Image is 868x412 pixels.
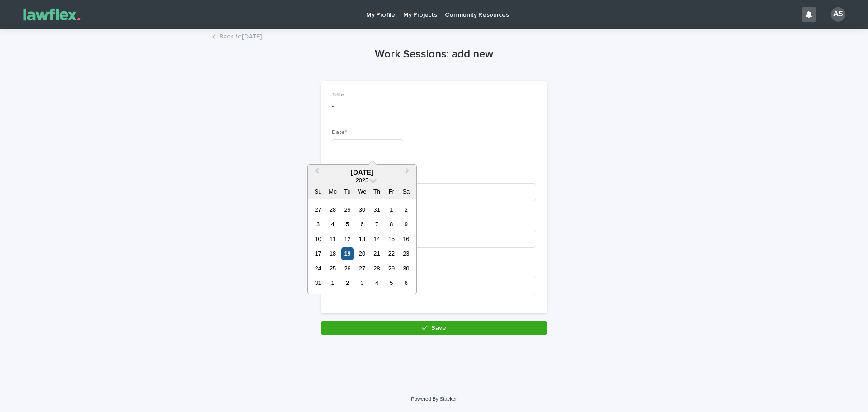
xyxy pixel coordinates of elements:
[332,130,347,135] span: Date
[385,185,397,198] div: Fr
[341,185,354,198] div: Tu
[308,168,416,176] div: [DATE]
[400,218,412,230] div: Choose Saturday, August 9th, 2025
[219,31,262,41] a: Back to[DATE]
[401,166,415,180] button: Next Month
[371,277,383,289] div: Choose Thursday, September 4th, 2025
[371,233,383,245] div: Choose Thursday, August 14th, 2025
[332,102,536,111] p: -
[312,247,324,260] div: Choose Sunday, August 17th, 2025
[312,204,324,216] div: Choose Sunday, July 27th, 2025
[341,233,354,245] div: Choose Tuesday, August 12th, 2025
[311,202,413,290] div: month 2025-08
[385,247,397,260] div: Choose Friday, August 22nd, 2025
[385,262,397,275] div: Choose Friday, August 29th, 2025
[385,204,397,216] div: Choose Friday, August 1st, 2025
[371,262,383,275] div: Choose Thursday, August 28th, 2025
[312,218,324,230] div: Choose Sunday, August 3rd, 2025
[831,7,845,22] div: AS
[371,247,383,260] div: Choose Thursday, August 21st, 2025
[321,48,547,61] h1: Work Sessions: add new
[356,277,368,289] div: Choose Wednesday, September 3rd, 2025
[400,204,412,216] div: Choose Saturday, August 2nd, 2025
[321,321,547,335] button: Save
[312,233,324,245] div: Choose Sunday, August 10th, 2025
[400,262,412,275] div: Choose Saturday, August 30th, 2025
[385,218,397,230] div: Choose Friday, August 8th, 2025
[341,218,354,230] div: Choose Tuesday, August 5th, 2025
[371,218,383,230] div: Choose Thursday, August 7th, 2025
[431,325,446,331] span: Save
[341,262,354,275] div: Choose Tuesday, August 26th, 2025
[411,396,457,402] a: Powered By Stacker
[400,247,412,260] div: Choose Saturday, August 23rd, 2025
[356,177,368,184] span: 2025
[326,218,339,230] div: Choose Monday, August 4th, 2025
[312,185,324,198] div: Su
[371,185,383,198] div: Th
[326,185,339,198] div: Mo
[326,233,339,245] div: Choose Monday, August 11th, 2025
[326,262,339,275] div: Choose Monday, August 25th, 2025
[341,204,354,216] div: Choose Tuesday, July 29th, 2025
[400,185,412,198] div: Sa
[385,233,397,245] div: Choose Friday, August 15th, 2025
[400,277,412,289] div: Choose Saturday, September 6th, 2025
[326,277,339,289] div: Choose Monday, September 1st, 2025
[356,218,368,230] div: Choose Wednesday, August 6th, 2025
[400,233,412,245] div: Choose Saturday, August 16th, 2025
[385,277,397,289] div: Choose Friday, September 5th, 2025
[356,185,368,198] div: We
[356,233,368,245] div: Choose Wednesday, August 13th, 2025
[326,204,339,216] div: Choose Monday, July 28th, 2025
[332,92,344,98] span: Title
[309,166,323,180] button: Previous Month
[312,262,324,275] div: Choose Sunday, August 24th, 2025
[18,5,86,24] img: Gnvw4qrBSHOAfo8VMhG6
[356,204,368,216] div: Choose Wednesday, July 30th, 2025
[356,247,368,260] div: Choose Wednesday, August 20th, 2025
[341,247,354,260] div: Choose Tuesday, August 19th, 2025
[356,262,368,275] div: Choose Wednesday, August 27th, 2025
[326,247,339,260] div: Choose Monday, August 18th, 2025
[341,277,354,289] div: Choose Tuesday, September 2nd, 2025
[312,277,324,289] div: Choose Sunday, August 31st, 2025
[371,204,383,216] div: Choose Thursday, July 31st, 2025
